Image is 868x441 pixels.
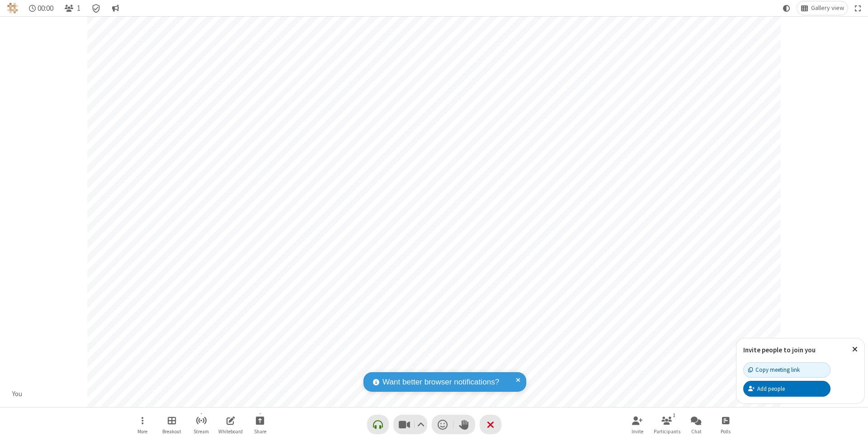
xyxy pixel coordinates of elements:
button: Conversation [108,1,123,15]
button: Using system theme [779,1,794,15]
button: Open menu [129,412,156,437]
button: Copy meeting link [743,362,830,378]
span: Breakout [162,429,181,434]
button: Start streaming [188,412,215,437]
button: Open participant list [653,412,680,437]
button: Open poll [712,412,739,437]
span: Want better browser notifications? [382,376,499,388]
span: Whiteboard [218,429,243,434]
div: Timer [25,1,57,15]
span: More [137,429,147,434]
button: Fullscreen [851,1,865,15]
button: End or leave meeting [480,415,501,434]
button: Connect your audio [367,415,389,434]
button: Open chat [683,412,710,437]
span: Invite [632,429,643,434]
button: Change layout [797,1,848,15]
img: QA Selenium DO NOT DELETE OR CHANGE [7,3,18,14]
div: Meeting details Encryption enabled [88,1,105,15]
span: 00:00 [38,4,53,13]
span: Gallery view [811,5,844,12]
div: You [9,389,26,399]
button: Open shared whiteboard [217,412,244,437]
button: Invite participants (⌘+Shift+I) [624,412,651,437]
button: Send a reaction [432,415,453,434]
span: Chat [691,429,702,434]
button: Raise hand [453,415,475,434]
label: Invite people to join you [743,346,816,354]
span: Participants [654,429,680,434]
button: Stop video (⌘+Shift+V) [393,415,427,434]
div: 1 [670,411,678,419]
button: Start sharing [246,412,274,437]
button: Video setting [415,415,427,434]
span: Share [254,429,266,434]
button: Close popover [845,338,864,360]
button: Add people [743,381,830,396]
span: Polls [721,429,731,434]
span: Stream [193,429,209,434]
div: Copy meeting link [748,365,800,374]
span: 1 [77,4,80,13]
button: Open participant list [61,1,84,15]
button: Manage Breakout Rooms [158,412,185,437]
